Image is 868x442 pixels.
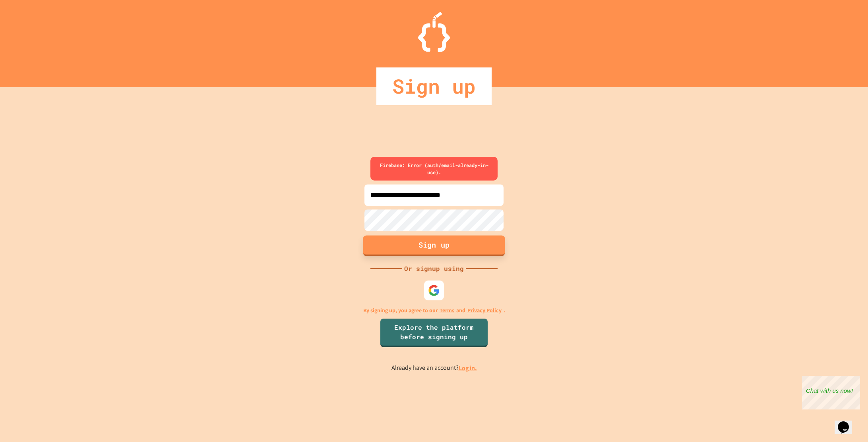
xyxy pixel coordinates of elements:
img: Logo.svg [418,12,450,52]
iframe: chat widget [802,376,860,409]
a: Log in. [459,364,477,372]
div: Firebase: Error (auth/email-already-in-use). [370,157,498,181]
div: Or signup using [402,264,466,273]
a: Explore the platform before signing up [380,319,488,347]
img: google-icon.svg [428,284,440,296]
div: Sign up [376,67,492,105]
p: Already have an account? [391,363,477,373]
iframe: chat widget [835,410,860,434]
button: Sign up [363,235,505,256]
p: By signing up, you agree to our and . [363,306,505,315]
a: Terms [440,306,454,315]
a: Privacy Policy [467,306,502,315]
